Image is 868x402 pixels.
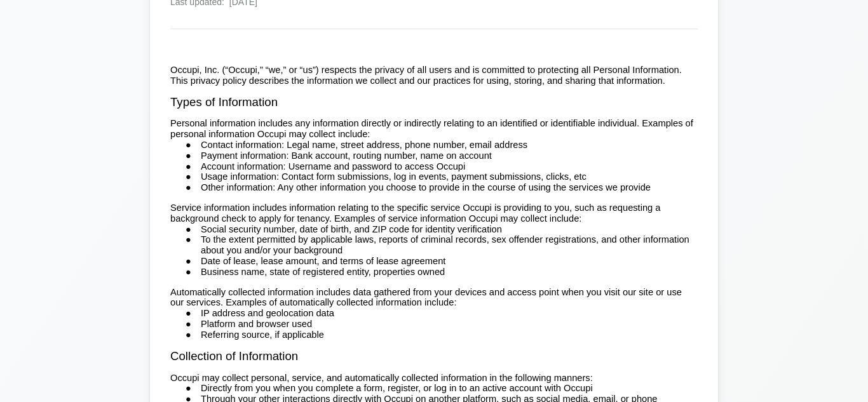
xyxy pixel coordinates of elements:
span: IP address and geolocation data [201,308,334,318]
span: Account information: Username and password to access Occupi [201,161,465,171]
span: Other information: Any other information you choose to provide in the course of using the service... [201,182,651,192]
span: Collection of Information [170,349,298,363]
span: Payment information: Bank account, routing number, name on account [201,151,492,161]
span: Contact information: Legal name, street address, phone number, email address [201,140,527,150]
span: Automatically collected information includes data gathered from your devices and access point whe... [170,287,682,308]
span: Directly from you when you complete a form, register, or log in to an active account with Occupi [201,383,593,393]
span: Types of Information [170,95,278,109]
span: Social security number, date of birth, and ZIP code for identity verification [201,224,502,234]
span: Business name, state of registered entity, properties owned [201,267,445,277]
span: Service information includes information relating to the specific service Occupi is providing to ... [170,203,660,224]
span: Occupi may collect personal, service, and automatically collected information in the following ma... [170,373,593,383]
span: Date of lease, lease amount, and terms of lease agreement [201,256,445,266]
span: Platform and browser used [201,319,312,329]
span: Referring source, if applicable [201,330,324,340]
span: To the extent permitted by applicable laws, reports of criminal records, sex offender registratio... [201,234,689,255]
span: Occupi, Inc. (“Occupi,” “we,” or “us”) respects the privacy of all users and is committed to prot... [170,65,682,86]
span: Usage information: Contact form submissions, log in events, payment submissions, clicks, etc [201,171,587,182]
span: Personal information includes any information directly or indirectly relating to an identified or... [170,118,693,139]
